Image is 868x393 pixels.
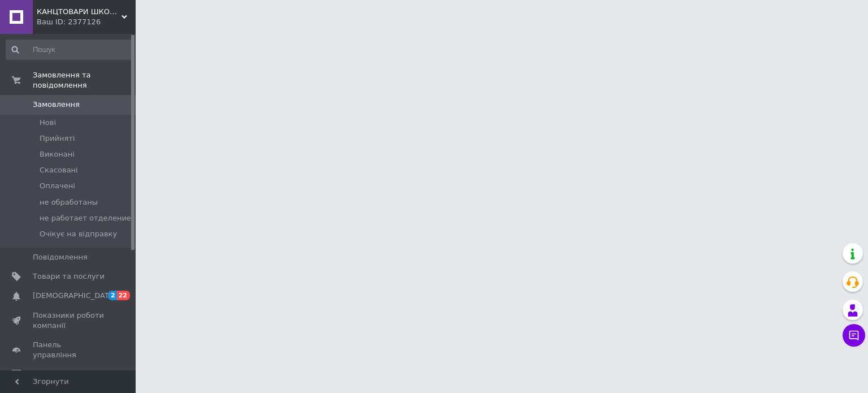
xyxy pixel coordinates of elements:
[33,100,80,110] span: Замовлення
[117,291,130,300] span: 22
[33,291,116,301] span: [DEMOGRAPHIC_DATA]
[33,340,105,360] span: Панель управління
[40,165,78,175] span: Скасовані
[843,324,865,347] button: Чат з покупцем
[40,118,56,128] span: Нові
[108,291,117,300] span: 2
[33,252,88,262] span: Повідомлення
[33,369,62,379] span: Відгуки
[40,181,75,191] span: Оплачені
[40,197,98,208] span: не обработаны
[40,149,75,159] span: Виконані
[37,7,121,17] span: КАНЦТОВАРИ ШКОЛА ТВОРЧІСТЬ
[40,133,75,144] span: Прийняті
[37,17,136,27] div: Ваш ID: 2377126
[33,70,136,90] span: Замовлення та повідомлення
[40,229,117,239] span: Очікує на відправку
[6,40,133,60] input: Пошук
[40,213,131,223] span: не работает отделение
[33,271,105,282] span: Товари та послуги
[33,310,105,331] span: Показники роботи компанії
